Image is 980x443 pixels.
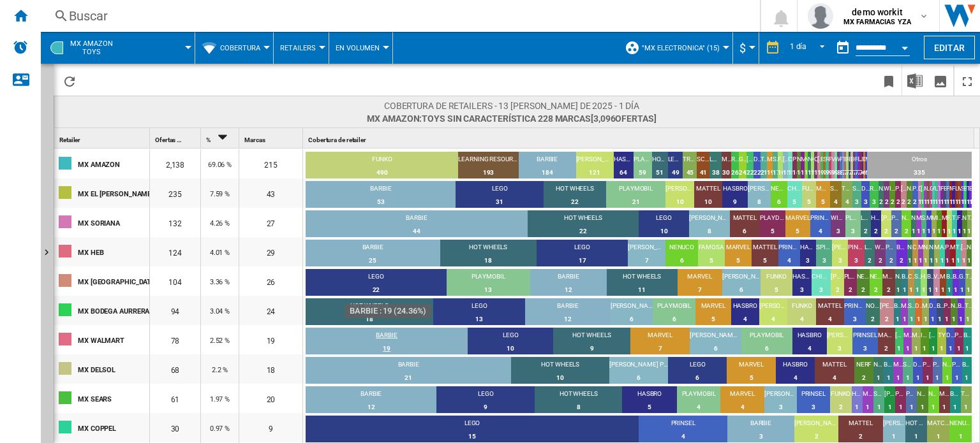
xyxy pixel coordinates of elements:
[771,181,788,210] td: NENUCO : 6 (2.55%)
[739,32,752,64] button: $
[528,210,639,240] td: HOT WHEELS : 22 (16.67%)
[915,298,922,328] td: DC COMICS : 1 (1.06%)
[831,210,846,240] td: WIZARDING WORLD : 3 (2.27%)
[929,298,936,328] td: DISNEY : 1 (1.06%)
[625,32,726,64] div: "MX ELECTRONICA" (15)
[787,181,801,210] td: CHICCO : 5 (2.13%)
[878,328,895,357] td: MATTEL : 2 (2.56%)
[748,181,770,210] td: FISHER PRICE : 8 (3.4%)
[678,269,722,298] td: MARVEL : 7 (6.73%)
[951,298,958,328] td: NERF : 1 (1.06%)
[855,152,857,181] td: PRINSEL : 7 (0.33%)
[911,210,916,240] td: NOVELTY : 1 (0.76%)
[792,269,812,298] td: HASBRO : 3 (2.88%)
[850,152,852,181] td: B TOYS : 7 (0.33%)
[690,328,741,357] td: FISHER PRICE : 6 (7.69%)
[862,152,864,181] td: NA NA NA SURPRISE : 6 (0.28%)
[698,240,725,269] td: FAMOSA : 5 (4.03%)
[456,181,544,210] td: LEGO : 31 (13.19%)
[843,18,911,26] b: MX FARMACIAS YZA
[861,181,870,210] td: DISNEY : 3 (1.28%)
[47,32,188,64] div: MX AMAZONToys
[778,240,800,269] td: PRINSEL : 4 (3.23%)
[962,357,972,386] td: BABY ALIVE : 1 (1.47%)
[952,357,961,386] td: PRINSEL : 1 (1.47%)
[628,240,665,269] td: FISHER PRICE : 7 (5.65%)
[942,210,947,240] td: MONSTER JAM : 1 (0.76%)
[242,128,302,148] div: Marcas Sort None
[907,73,923,89] img: excel-24x24.png
[206,136,211,143] span: %
[606,181,665,210] td: PLAYMOBIL : 21 (8.94%)
[946,269,953,298] td: BABY ALIVE : 1 (0.96%)
[895,269,902,298] td: NOVELTY : 1 (0.96%)
[535,386,622,416] td: HOT WHEELS : 8 (13.11%)
[244,136,265,143] span: Marcas
[306,269,447,298] td: LEGO : 22 (21.15%)
[918,181,921,210] td: DISNEY PRINCESS : 1 (0.43%)
[653,298,695,328] td: PLAYMOBIL : 6 (6.38%)
[923,357,932,386] td: PLAYDOH : 1 (1.47%)
[870,269,882,298] td: NENUCO : 2 (1.92%)
[863,152,865,181] td: DC COMICS : 6 (0.28%)
[881,210,891,240] td: MELISSA AND DOUG : 2 (1.52%)
[926,210,932,240] td: MERMAZE MERMAIDZ : 1 (0.76%)
[942,357,952,386] td: NENUCO : 1 (1.47%)
[814,152,817,181] td: OSMO : 10 (0.47%)
[741,328,792,357] td: PLAYMOBIL : 6 (7.69%)
[880,298,894,328] td: POLLY POCKET : 2 (2.13%)
[468,328,553,357] td: LEGO : 10 (12.82%)
[895,181,901,210] td: PLAYDOH : 2 (0.85%)
[831,152,834,181] td: VTECH : 9 (0.42%)
[519,152,576,181] td: BARBIE : 184 (8.61%)
[935,181,937,210] td: LIBELLUD : 1 (0.43%)
[752,240,778,269] td: MATTEL : 5 (4.03%)
[923,240,928,269] td: NINTENDO : 1 (0.81%)
[843,6,911,18] span: demo workit
[837,152,840,181] td: WIZARDING WORLD : 8 (0.37%)
[764,386,797,416] td: FISHER PRICE : 3 (4.92%)
[665,240,698,269] td: NENUCO : 6 (4.84%)
[893,357,903,386] td: MEGA BLOKS : 1 (1.47%)
[336,32,386,64] div: En volumen
[963,328,972,357] td: BABY ALIVE : 1 (1.28%)
[940,181,943,210] td: POKEMON : 1 (0.43%)
[642,44,720,52] span: "MX ELECTRONICA" (15)
[709,152,722,181] td: LOL SURPRISE : 38 (1.78%)
[937,328,946,357] td: TY : 1 (1.28%)
[889,181,895,210] td: IMAGINEXT : 2 (0.85%)
[928,386,939,416] td: NENUCO : 1 (1.64%)
[785,210,811,240] td: MARVEL : 5 (3.79%)
[884,357,893,386] td: BATMAN : 1 (1.47%)
[13,40,28,55] img: alerts-logo.svg
[816,181,830,210] td: MARVEL : 5 (2.13%)
[961,240,966,269] td: POLLY POCKET : 1 (0.81%)
[816,298,844,328] td: MATTEL : 4 (4.26%)
[937,298,944,328] td: BANDAI : 1 (1.06%)
[955,181,958,210] td: LITTLE TIKES : 1 (0.43%)
[884,386,895,416] td: NANCY : 1 (1.64%)
[949,181,952,210] td: MONSTER JAM : 1 (0.43%)
[930,181,932,210] td: GEOSAFARI : 1 (0.43%)
[932,210,937,240] td: MATCHBOX : 1 (0.76%)
[773,152,778,181] td: SPIN MASTER : 17 (0.8%)
[929,328,937,357] td: NANCY : 1 (1.28%)
[956,240,961,269] td: THE SIMPSONS : 1 (0.81%)
[884,181,889,210] td: WIZARDING WORLD : 2 (0.85%)
[865,240,875,269] td: LOL SURPRISE : 2 (1.61%)
[891,210,902,240] td: PAW PATROL : 2 (1.52%)
[697,152,709,181] td: SCHLEICH : 41 (1.92%)
[436,386,535,416] td: LEGO : 9 (14.75%)
[908,269,914,298] td: CATAN : 1 (0.96%)
[614,152,634,181] td: HASBRO : 64 (2.99%)
[668,357,727,386] td: LEGO : 6 (8.82%)
[842,152,844,181] td: THINKFUN : 7 (0.33%)
[787,38,830,59] md-select: REPORTS.WIZARD.STEPS.REPORT.STEPS.REPORT_OPTIONS.PERIOD: 1 día
[940,269,946,298] td: MAGIC : 1 (0.96%)
[965,298,972,328] td: TRANSFORMERS : 1 (1.06%)
[842,181,853,210] td: TRANSFORMERS : 4 (1.7%)
[912,181,918,210] td: PRINSEL : 2 (0.85%)
[611,298,653,328] td: FISHER PRICE : 6 (6.38%)
[830,386,852,416] td: FUNKO : 2 (3.28%)
[835,152,837,181] td: WILD REPUBLIC : 9 (0.42%)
